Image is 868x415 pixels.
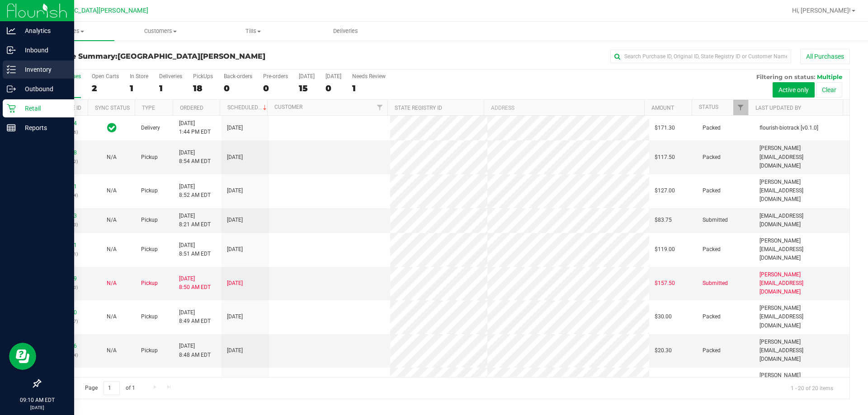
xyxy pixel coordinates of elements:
[7,65,16,74] inline-svg: Inventory
[179,149,211,166] span: [DATE] 8:54 AM EDT
[373,100,387,115] a: Filter
[655,216,672,224] span: $83.75
[107,121,117,134] span: In Sync
[141,312,158,321] span: Pickup
[703,279,728,288] span: Submitted
[274,104,302,110] a: Customer
[759,304,844,330] span: [PERSON_NAME][EMAIL_ADDRESS][DOMAIN_NAME]
[703,245,721,254] span: Packed
[755,105,801,111] a: Last Updated By
[395,105,442,111] a: State Registry ID
[699,104,718,110] a: Status
[16,122,70,133] p: Reports
[16,84,70,94] p: Outbound
[227,104,269,111] a: Scheduled
[118,52,265,61] span: [GEOGRAPHIC_DATA][PERSON_NAME]
[107,246,117,252] span: Not Applicable
[107,187,117,194] span: Not Applicable
[179,275,211,292] span: [DATE] 8:50 AM EDT
[107,216,117,224] button: N/A
[759,270,844,297] span: [PERSON_NAME][EMAIL_ADDRESS][DOMAIN_NAME]
[655,312,672,321] span: $30.00
[4,396,70,404] p: 09:10 AM EDT
[759,212,844,229] span: [EMAIL_ADDRESS][DOMAIN_NAME]
[227,245,243,254] span: [DATE]
[655,153,675,162] span: $117.50
[655,245,675,254] span: $119.00
[352,83,386,93] div: 1
[104,381,120,395] input: 1
[773,82,815,98] button: Active only
[227,216,243,224] span: [DATE]
[77,381,142,395] span: Page of 1
[655,124,675,132] span: $171.30
[92,73,119,79] div: Open Carts
[141,124,160,132] span: Delivery
[263,73,288,79] div: Pre-orders
[792,7,851,14] span: Hi, [PERSON_NAME]!
[52,149,77,156] a: 11841798
[141,187,158,195] span: Pickup
[107,280,117,286] span: Not Applicable
[141,153,158,162] span: Pickup
[759,178,844,204] span: [PERSON_NAME][EMAIL_ADDRESS][DOMAIN_NAME]
[142,105,155,111] a: Type
[141,216,158,224] span: Pickup
[655,346,672,355] span: $20.30
[263,83,288,93] div: 0
[756,73,815,80] span: Filtering on status:
[816,82,842,98] button: Clear
[655,279,675,288] span: $157.50
[325,83,341,93] div: 0
[159,73,182,79] div: Deliveries
[783,381,840,395] span: 1 - 20 of 20 items
[52,343,77,349] a: 11841626
[227,187,243,195] span: [DATE]
[193,73,213,79] div: PickUps
[141,245,158,254] span: Pickup
[107,187,117,195] button: N/A
[179,119,211,136] span: [DATE] 1:44 PM EDT
[759,124,818,132] span: flourish-biotrack [v0.1.0]
[655,187,675,195] span: $127.00
[227,153,243,162] span: [DATE]
[759,371,844,397] span: [PERSON_NAME][EMAIL_ADDRESS][DOMAIN_NAME]
[817,73,842,80] span: Multiple
[141,279,158,288] span: Pickup
[107,245,117,254] button: N/A
[651,105,674,111] a: Amount
[227,279,243,288] span: [DATE]
[52,242,77,248] a: 11841691
[610,50,791,63] input: Search Purchase ID, Original ID, State Registry ID or Customer Name...
[224,83,252,93] div: 0
[107,154,117,160] span: Not Applicable
[207,22,300,41] a: Tills
[703,153,721,162] span: Packed
[299,73,315,79] div: [DATE]
[484,100,644,116] th: Address
[95,105,130,111] a: Sync Status
[299,22,392,41] a: Deliveries
[703,346,721,355] span: Packed
[107,347,117,354] span: Not Applicable
[227,312,243,321] span: [DATE]
[107,279,117,288] button: N/A
[37,7,148,14] span: [GEOGRAPHIC_DATA][PERSON_NAME]
[141,346,158,355] span: Pickup
[179,308,211,326] span: [DATE] 8:49 AM EDT
[130,73,148,79] div: In Store
[52,275,77,282] a: 11841679
[114,22,207,41] a: Customers
[703,312,721,321] span: Packed
[208,27,299,35] span: Tills
[703,216,728,224] span: Submitted
[159,83,182,93] div: 1
[9,343,36,370] iframe: Resource center
[179,241,211,258] span: [DATE] 8:51 AM EDT
[703,124,721,132] span: Packed
[179,342,211,359] span: [DATE] 8:48 AM EDT
[7,104,16,113] inline-svg: Retail
[52,183,77,190] a: 11841781
[107,312,117,321] button: N/A
[107,153,117,162] button: N/A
